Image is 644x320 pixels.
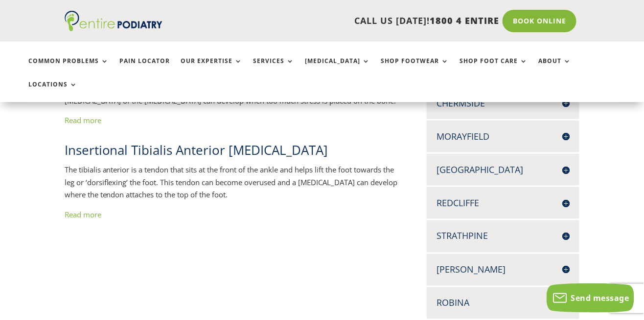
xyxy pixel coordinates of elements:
button: Send message [547,283,634,313]
a: Read more [65,210,101,219]
a: Our Expertise [181,58,243,79]
a: Entire Podiatry [65,23,162,33]
h4: Chermside [437,97,570,109]
a: Pain Locator [120,58,170,79]
a: Shop Footwear [381,58,449,79]
span: The [MEDICAL_DATA] sits on the inside of the foot between the ankle and the midfoot. A [MEDICAL_D... [65,83,396,106]
span: Send message [571,293,629,303]
a: [MEDICAL_DATA] [305,58,370,79]
a: Read more [65,115,101,125]
span: 1800 4 ENTIRE [430,15,499,26]
img: logo (1) [65,11,162,31]
a: Locations [29,81,78,102]
h4: Strathpine [437,230,570,242]
a: About [539,58,572,79]
h4: Robina [437,297,570,309]
h4: [PERSON_NAME] [437,264,570,276]
h4: Redcliffe [437,197,570,209]
a: Common Problems [29,58,109,79]
a: Services [253,58,295,79]
span: Insertional Tibialis Anterior [MEDICAL_DATA] [65,141,328,159]
h4: [GEOGRAPHIC_DATA] [437,164,570,176]
a: Book Online [503,10,576,32]
a: Shop Foot Care [460,58,528,79]
span: The tibialis anterior is a tendon that sits at the front of the ankle and helps lift the foot tow... [65,165,398,199]
p: CALL US [DATE]! [181,15,499,27]
h4: Morayfield [437,130,570,143]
